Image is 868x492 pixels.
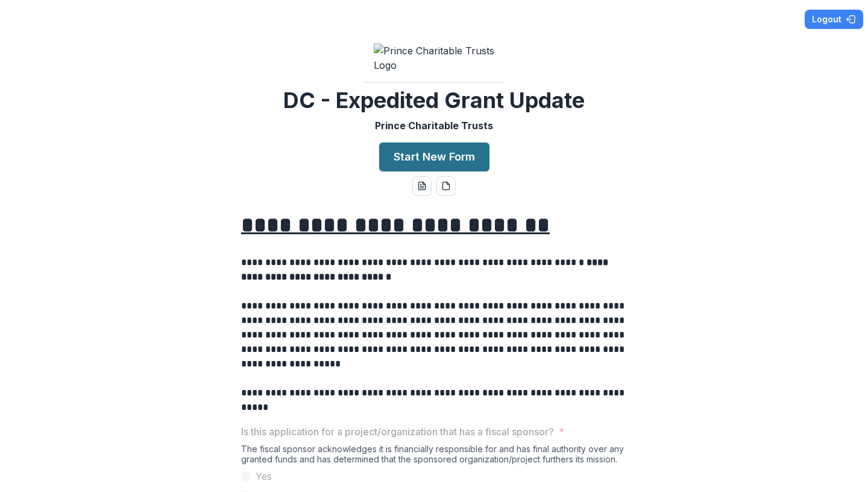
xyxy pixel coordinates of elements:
[412,176,432,196] button: word-download
[241,444,627,469] div: The fiscal sponsor acknowledges it is financially responsible for and has final authority over an...
[379,142,489,171] button: Start New Form
[241,424,554,439] p: Is this application for a project/organization that has a fiscal sponsor?
[375,118,493,133] p: Prince Charitable Trusts
[374,43,494,72] img: Prince Charitable Trusts Logo
[283,88,585,113] h2: DC - Expedited Grant Update
[256,469,272,484] span: Yes
[436,176,456,196] button: pdf-download
[805,10,863,29] button: Logout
